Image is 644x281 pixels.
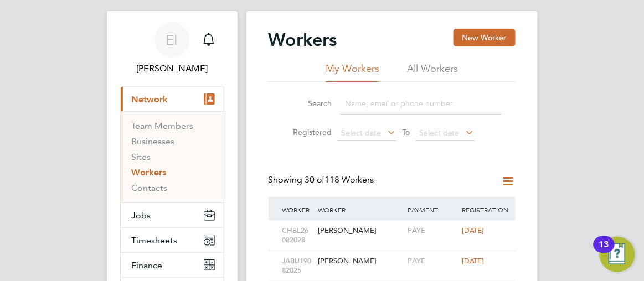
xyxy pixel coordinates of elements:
[462,256,484,266] span: [DATE]
[340,93,502,115] input: Name, email or phone number
[121,87,224,111] button: Network
[454,29,516,46] button: New Worker
[399,125,414,139] span: To
[420,128,460,138] span: Select date
[599,244,609,259] div: 13
[305,174,374,185] span: 118 Workers
[326,62,379,82] li: My Workers
[280,220,504,230] a: CHBL26082028[PERSON_NAME]PAYE[DATE]
[120,22,224,75] a: EI[PERSON_NAME]
[132,183,168,193] a: Contacts
[132,167,167,178] a: Workers
[280,197,316,237] div: Worker ID
[315,221,405,241] div: [PERSON_NAME]
[132,235,178,246] span: Timesheets
[269,29,337,51] h2: Workers
[405,197,459,237] div: Payment Option
[405,221,459,241] div: PAYE
[132,94,168,105] span: Network
[121,203,224,227] button: Jobs
[120,62,224,75] span: Esther Isaac
[280,251,316,281] div: JABU19082025
[132,210,151,221] span: Jobs
[342,128,382,138] span: Select date
[315,251,405,272] div: [PERSON_NAME]
[407,62,458,82] li: All Workers
[280,251,504,260] a: JABU19082025[PERSON_NAME]PAYE[DATE]
[121,111,224,202] div: Network
[305,174,325,185] span: 30 of
[600,237,635,272] button: Open Resource Center, 13 new notifications
[282,98,332,108] label: Search
[166,33,178,47] span: EI
[280,221,316,251] div: CHBL26082028
[121,253,224,277] button: Finance
[405,251,459,272] div: PAYE
[132,121,194,131] a: Team Members
[269,174,377,186] div: Showing
[121,228,224,252] button: Timesheets
[282,127,332,137] label: Registered
[459,197,504,237] div: Registration Date
[315,197,405,222] div: Worker
[132,136,175,147] a: Businesses
[462,226,484,235] span: [DATE]
[132,152,151,162] a: Sites
[132,260,163,270] span: Finance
